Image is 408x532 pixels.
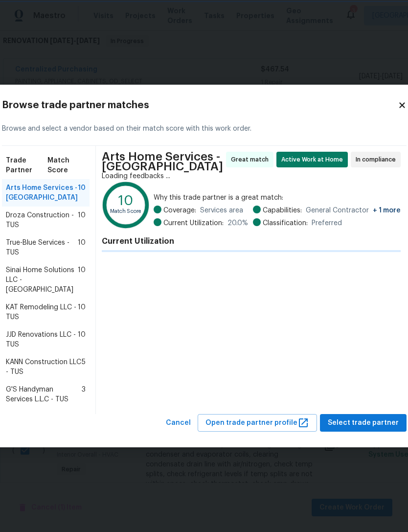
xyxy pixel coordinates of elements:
span: Match Score [47,156,86,175]
span: Open trade partner profile [205,417,309,429]
span: Sinai Home Solutions LLC - [GEOGRAPHIC_DATA] [6,265,78,295]
div: Browse and select a vendor based on their match score with this work order. [2,112,407,146]
button: Cancel [162,414,195,432]
span: Cancel [166,417,191,429]
span: 5 [82,357,86,377]
span: 10 [78,183,86,203]
span: Select trade partner [328,417,399,429]
span: Why this trade partner is a great match: [154,193,400,203]
span: Arts Home Services - [GEOGRAPHIC_DATA] [102,152,223,171]
button: Open trade partner profile [198,414,317,432]
span: In compliance [356,155,400,164]
span: Trade Partner [6,156,47,175]
span: 10 [78,238,86,257]
text: 10 [118,194,133,208]
span: True-Blue Services - TUS [6,238,78,257]
span: KAT Remodeling LLC - TUS [6,302,78,322]
span: Active Work at Home [281,155,347,164]
span: 20.0 % [227,218,248,228]
span: Classification: [263,218,308,228]
span: KANN Construction LLC - TUS [6,357,82,377]
span: 10 [78,210,86,230]
div: Loading feedbacks ... [102,171,401,181]
span: Services area [200,206,243,215]
span: Great match [231,155,272,164]
span: + 1 more [373,207,401,214]
h4: Current Utilization [102,236,401,246]
h2: Browse trade partner matches [2,100,398,110]
span: Capabilities: [263,206,302,215]
span: 3 [82,385,86,404]
span: Arts Home Services - [GEOGRAPHIC_DATA] [6,183,78,203]
span: Preferred [312,218,342,228]
span: JJD Renovations LLC - TUS [6,330,78,349]
span: G'S Handyman Services L.L.C - TUS [6,385,82,404]
span: General Contractor [306,206,401,215]
text: Match Score [110,209,141,214]
span: Current Utilization: [163,218,224,228]
span: 10 [78,302,86,322]
span: 10 [78,265,86,295]
span: Droza Construction - TUS [6,210,78,230]
span: 10 [78,330,86,349]
button: Select trade partner [320,414,407,432]
span: Coverage: [163,206,196,215]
